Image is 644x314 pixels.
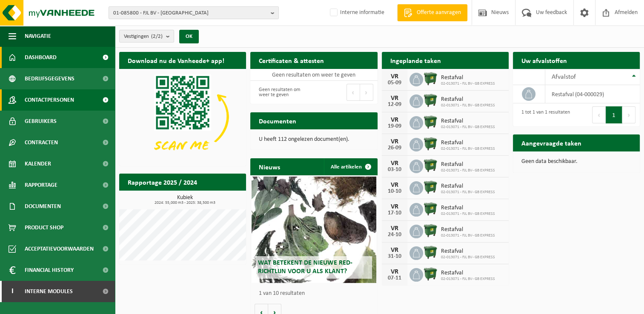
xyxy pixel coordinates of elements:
div: VR [386,138,403,145]
a: Wat betekent de nieuwe RED-richtlijn voor u als klant? [252,177,376,283]
button: Vestigingen(2/2) [119,30,174,43]
div: VR [386,268,403,275]
div: 31-10 [386,254,403,260]
img: WB-1100-HPE-GN-01 [423,71,438,86]
div: 19-09 [386,123,403,129]
span: Documenten [25,196,61,217]
td: Geen resultaten om weer te geven [250,69,377,81]
div: VR [386,225,403,232]
span: 2024: 55,000 m3 - 2025: 38,500 m3 [123,201,246,205]
span: Restafval [441,248,495,255]
span: Offerte aanvragen [415,9,463,17]
div: VR [386,95,403,102]
span: Restafval [441,118,495,125]
div: 10-10 [386,188,403,194]
div: 1 tot 1 van 1 resultaten [517,106,570,124]
span: 02-013071 - FJL BV- GB EXPRESS [441,168,495,173]
div: 12-09 [386,102,403,108]
span: Vestigingen [124,30,163,43]
span: Kalender [25,153,51,174]
img: WB-1100-HPE-GN-01 [423,267,438,281]
span: Restafval [441,205,495,211]
img: Download de VHEPlus App [119,69,246,164]
span: 02-013071 - FJL BV- GB EXPRESS [441,125,495,130]
count: (2/2) [151,34,163,39]
div: 17-10 [386,210,403,216]
label: Interne informatie [328,6,384,19]
img: WB-1100-HPE-GN-01 [423,245,438,260]
button: Previous [346,84,360,101]
img: WB-1100-HPE-GN-01 [423,180,438,194]
div: 24-10 [386,232,403,238]
span: Restafval [441,140,495,146]
span: Afvalstof [552,74,576,80]
span: 02-013071 - FJL BV- GB EXPRESS [441,103,495,108]
div: VR [386,182,403,188]
div: 05-09 [386,80,403,86]
p: U heeft 112 ongelezen document(en). [259,137,369,143]
a: Offerte aanvragen [397,4,467,21]
div: 03-10 [386,167,403,173]
span: I [9,281,16,302]
h2: Aangevraagde taken [513,134,590,151]
h2: Download nu de Vanheede+ app! [119,52,233,69]
img: WB-1100-HPE-GN-01 [423,158,438,173]
p: 1 van 10 resultaten [259,291,373,297]
span: Gebruikers [25,111,57,132]
span: 01-085800 - FJL BV - [GEOGRAPHIC_DATA] [113,7,267,20]
button: 1 [606,106,622,123]
button: Previous [592,106,606,123]
button: OK [179,30,199,43]
div: 26-09 [386,145,403,151]
span: Navigatie [25,26,51,47]
span: Dashboard [25,47,57,68]
span: 02-013071 - FJL BV- GB EXPRESS [441,190,495,195]
div: 07-11 [386,275,403,281]
p: Geen data beschikbaar. [521,159,631,165]
a: Bekijk rapportage [183,190,245,207]
span: 02-013071 - FJL BV- GB EXPRESS [441,255,495,260]
img: WB-1100-HPE-GN-01 [423,137,438,151]
h3: Kubiek [123,195,246,205]
span: 02-013071 - FJL BV- GB EXPRESS [441,211,495,217]
a: Alle artikelen [324,158,377,175]
span: 02-013071 - FJL BV- GB EXPRESS [441,146,495,151]
span: Contactpersonen [25,89,74,111]
img: WB-1100-HPE-GN-01 [423,93,438,108]
span: Wat betekent de nieuwe RED-richtlijn voor u als klant? [258,260,352,274]
span: Interne modules [25,281,73,302]
button: 01-085800 - FJL BV - [GEOGRAPHIC_DATA] [109,6,279,19]
h2: Documenten [250,112,305,129]
button: Next [360,84,373,101]
span: 02-013071 - FJL BV- GB EXPRESS [441,233,495,238]
span: Rapportage [25,174,57,196]
span: Restafval [441,270,495,277]
div: VR [386,117,403,123]
div: VR [386,73,403,80]
h2: Certificaten & attesten [250,52,332,69]
span: Restafval [441,161,495,168]
span: Restafval [441,74,495,81]
span: 02-013071 - FJL BV- GB EXPRESS [441,277,495,282]
td: restafval (04-000029) [545,85,640,103]
h2: Uw afvalstoffen [513,52,575,69]
button: Next [622,106,635,123]
span: Acceptatievoorwaarden [25,238,94,260]
div: VR [386,247,403,254]
span: Restafval [441,96,495,103]
span: Restafval [441,226,495,233]
h2: Nieuws [250,158,289,175]
img: WB-1100-HPE-GN-01 [423,115,438,129]
span: Bedrijfsgegevens [25,68,74,89]
span: Financial History [25,260,74,281]
img: WB-1100-HPE-GN-01 [423,202,438,216]
h2: Rapportage 2025 / 2024 [119,174,206,190]
span: Restafval [441,183,495,190]
span: Product Shop [25,217,63,238]
div: Geen resultaten om weer te geven [255,83,309,102]
span: 02-013071 - FJL BV- GB EXPRESS [441,81,495,86]
div: VR [386,203,403,210]
h2: Ingeplande taken [382,52,449,69]
span: Contracten [25,132,58,153]
img: WB-1100-HPE-GN-01 [423,223,438,238]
